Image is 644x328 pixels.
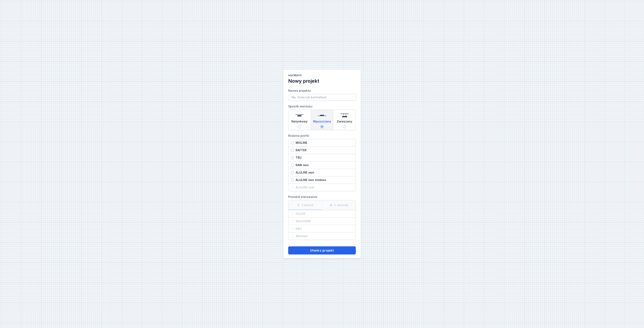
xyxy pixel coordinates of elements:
input: RAFTER [291,149,294,152]
input: RAW mini [291,163,294,167]
input: Natynkowy [298,125,301,128]
label: Nazwa projektu: [288,87,356,101]
span: RAFTER [294,148,353,152]
img: suspended.svg [341,111,349,119]
span: Wpuszczany [313,119,331,125]
input: Nazwa projektu: [288,94,356,101]
span: ALULINE mini [294,171,353,175]
button: Utwórz projekt [288,246,356,254]
span: RAW mini [294,163,353,167]
input: ALULINE mini trimless [291,178,294,182]
input: Zwieszany [343,125,346,128]
img: recessed.svg [318,111,326,119]
h2: Nowy projekt [288,78,356,84]
input: ALULINE mini [291,171,294,174]
input: TRU [291,156,294,159]
span: Zwieszany [337,119,352,125]
span: TRU [294,156,353,160]
label: Sposób montażu: [288,103,356,130]
img: surface.svg [295,111,303,119]
span: Natynkowy [291,119,308,125]
input: Wpuszczany [320,125,324,128]
h1: AQcreate [288,74,356,78]
span: MIXLINE [294,141,353,145]
span: ALULINE mini trimless [294,178,353,182]
input: MIXLINE [291,141,294,144]
label: Rodzina profili: [288,133,356,191]
label: Protokół sterowania: [288,194,356,240]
